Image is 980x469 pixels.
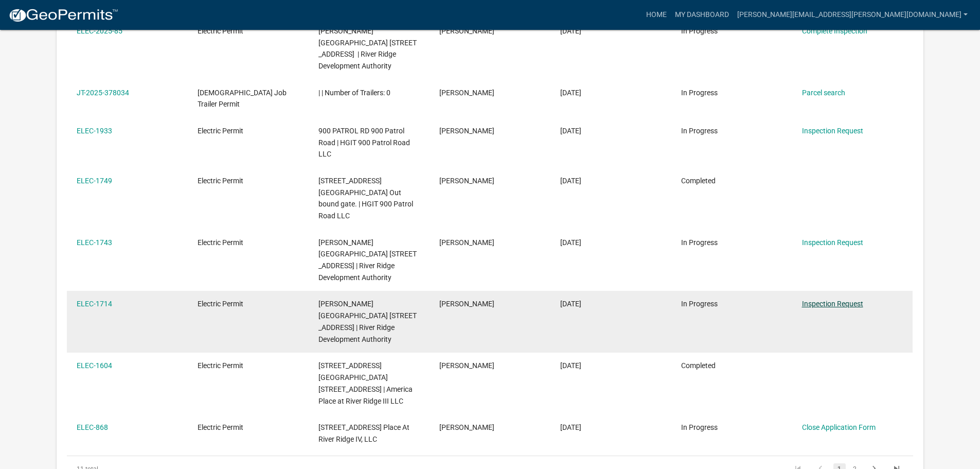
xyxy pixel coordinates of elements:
[802,127,863,135] a: Inspection Request
[560,361,581,370] span: 06/14/2024
[681,423,718,431] span: In Progress
[318,238,417,282] span: PAUL GARRETT AVE. 600 International Drive | River Ridge Development Authority
[560,238,581,247] span: 08/05/2024
[671,5,733,25] a: My Dashboard
[681,27,718,35] span: In Progress
[318,177,413,220] span: 900 PATROL RD Trey Street Truck Yard Out bound gate. | HGIT 900 Patrol Road LLC
[77,300,112,308] a: ELEC-1714
[318,361,413,405] span: 301 SALEM ROAD 301 Salem Road | America Place at River Ridge III LLC
[560,89,581,97] span: 02/18/2025
[681,177,716,185] span: Completed
[198,238,243,247] span: Electric Permit
[642,5,671,25] a: Home
[681,238,718,247] span: In Progress
[802,27,867,35] a: Complete Inspection
[198,423,243,431] span: Electric Permit
[439,238,494,247] span: Joey Salerno
[198,361,243,370] span: Electric Permit
[77,238,112,247] a: ELEC-1743
[77,127,112,135] a: ELEC-1933
[802,89,845,97] a: Parcel search
[681,89,718,97] span: In Progress
[318,127,410,159] span: 900 PATROL RD 900 Patrol Road | HGIT 900 Patrol Road LLC
[439,423,494,431] span: Joey Salerno
[560,300,581,308] span: 07/23/2024
[77,89,129,97] a: JT-2025-378034
[77,177,112,185] a: ELEC-1749
[439,177,494,185] span: Joey Salerno
[560,27,581,35] span: 02/20/2025
[198,27,243,35] span: Electric Permit
[802,300,863,308] a: Inspection Request
[439,89,494,97] span: Joey Salerno
[560,423,581,431] span: 07/06/2023
[77,423,108,431] a: ELEC-868
[439,300,494,308] span: Joey Salerno
[681,300,718,308] span: In Progress
[681,127,718,135] span: In Progress
[318,300,417,343] span: PAUL GARRETT AVE. 600 International Drive | River Ridge Development Authority
[560,177,581,185] span: 08/07/2024
[439,27,494,35] span: Joey Salerno
[439,361,494,370] span: Joey Salerno
[439,127,494,135] span: Joey Salerno
[77,27,122,35] a: ELEC-2025-85
[198,127,243,135] span: Electric Permit
[733,5,972,25] a: [PERSON_NAME][EMAIL_ADDRESS][PERSON_NAME][DOMAIN_NAME]
[681,361,716,370] span: Completed
[77,361,112,370] a: ELEC-1604
[198,89,287,109] span: Temporary Job Trailer Permit
[318,423,409,443] span: 400 TREY ST 400 B | America Place At River Ridge IV, LLC
[802,238,863,247] a: Inspection Request
[318,27,417,70] span: PAUL GARRETT AVE. 600 International Drive | River Ridge Development Authority
[802,423,876,431] a: Close Application Form
[198,300,243,308] span: Electric Permit
[198,177,243,185] span: Electric Permit
[318,89,390,97] span: | | Number of Trailers: 0
[560,127,581,135] span: 10/22/2024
